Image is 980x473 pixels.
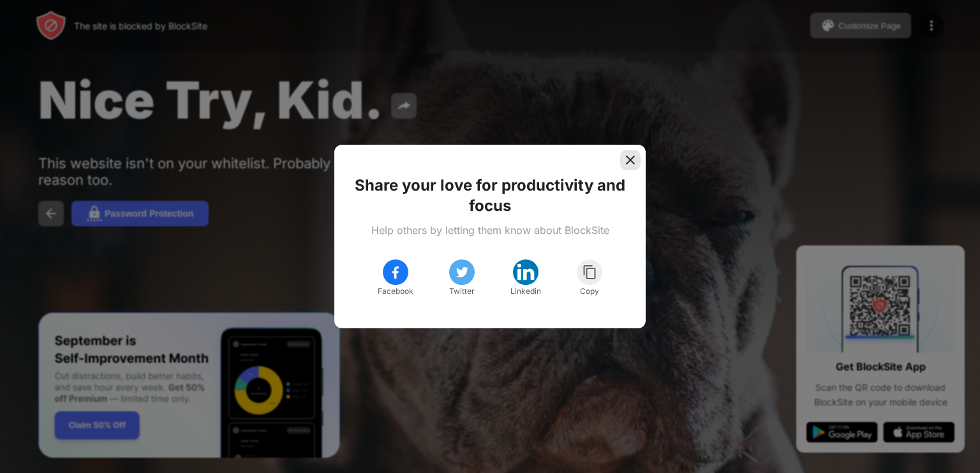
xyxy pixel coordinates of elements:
[516,262,536,282] img: linkedin.svg
[449,285,475,298] div: Twitter
[454,265,470,280] img: twitter.svg
[580,285,599,298] div: Copy
[388,265,403,280] img: facebook.svg
[378,285,413,298] div: Facebook
[582,265,598,280] img: copy.svg
[371,224,609,236] div: Help others by letting them know about BlockSite
[510,285,541,298] div: Linkedin
[350,175,630,216] div: Share your love for productivity and focus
